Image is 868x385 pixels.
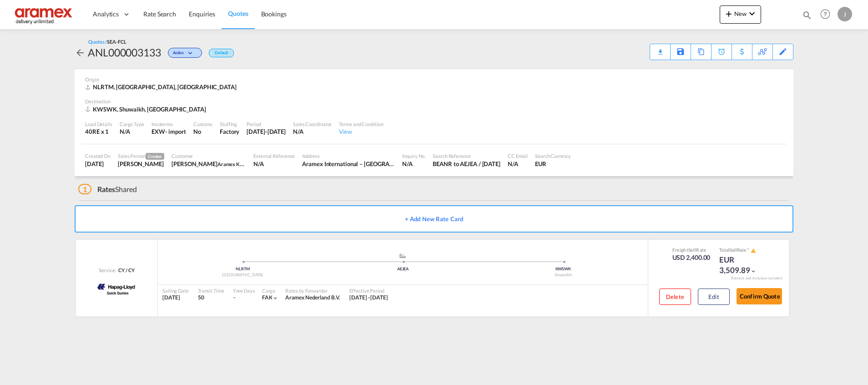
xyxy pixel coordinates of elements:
[433,152,500,159] div: Search Reference
[220,127,239,136] div: Factory Stuffing
[220,121,239,127] div: Stuffing
[802,10,812,20] md-icon: icon-magnify
[818,6,833,22] span: Help
[193,121,212,127] div: Customs
[161,45,204,60] div: Change Status Here
[173,50,186,59] span: Active
[233,294,235,302] div: -
[209,49,234,57] div: Default
[747,8,757,19] md-icon: icon-chevron-down
[96,276,138,299] img: Hapag-Lloyd Quick Quotes
[719,254,765,276] div: EUR 3,509.89
[818,6,838,23] div: Help
[535,160,571,168] div: EUR
[285,294,340,301] span: Aramex Nederland B.V.
[802,10,812,24] div: icon-magnify
[261,10,287,18] span: Bookings
[78,184,137,194] div: Shared
[75,47,86,58] md-icon: icon-arrow-left
[402,160,425,168] div: N/A
[483,272,643,278] div: Shuwaikh
[85,127,112,136] div: 40RE x 1
[120,121,144,127] div: Cargo Type
[198,287,224,294] div: Transit Time
[118,160,164,168] div: Janice Camporaso
[671,44,691,60] div: Save As Template
[339,121,383,127] div: Terms and Condition
[162,287,189,294] div: Sailing Date
[85,76,783,83] div: Origin
[88,45,161,60] div: ANL000003133
[483,266,643,272] div: KWSWK
[88,38,126,45] div: Quotes /SEA-FCL
[228,10,248,17] span: Quotes
[750,247,756,254] button: icon-alert
[189,10,215,18] span: Enquiries
[723,10,757,17] span: New
[151,121,186,127] div: Incoterms
[107,39,126,45] span: SEA-FCL
[233,287,255,294] div: Free Days
[323,266,483,272] div: AEJEA
[750,268,757,274] md-icon: icon-chevron-down
[85,121,112,127] div: Load Details
[85,105,208,113] div: KWSWK, Shuwaikh, Middle East
[172,160,246,168] div: Faida Kutty
[293,127,332,136] div: N/A
[402,152,425,159] div: Inquiry No.
[85,152,111,159] div: Created On
[746,247,750,253] span: Subject to Remarks
[118,152,164,160] div: Sales Person
[302,160,395,168] div: Aramex International – Kuwait
[659,289,691,305] button: Delete
[433,160,500,168] div: BEANR to AEJEA / 1 Sep 2025
[285,287,340,294] div: Rates by Forwarder
[151,127,165,136] div: EXW
[75,45,88,60] div: icon-arrow-left
[655,46,666,52] md-icon: icon-download
[285,294,340,302] div: Aramex Nederland B.V.
[349,287,388,294] div: Effective Period
[672,247,711,253] div: Freight Rate
[723,8,734,19] md-icon: icon-plus 400-fg
[143,10,176,18] span: Rate Search
[99,267,116,274] span: Service:
[162,272,323,278] div: [GEOGRAPHIC_DATA]
[349,294,388,301] span: [DATE] - [DATE]
[186,51,197,56] md-icon: icon-chevron-down
[78,184,91,194] span: 1
[198,294,224,302] div: 50
[724,276,789,281] div: Remark and Inclusion included
[737,288,782,304] button: Confirm Quote
[165,127,186,136] div: - import
[93,83,237,91] span: NLRTM, [GEOGRAPHIC_DATA], [GEOGRAPHIC_DATA]
[397,253,408,258] md-icon: assets/icons/custom/ship-fill.svg
[751,248,756,253] md-icon: icon-alert
[168,48,202,58] div: Change Status Here
[93,10,119,19] span: Analytics
[302,152,395,159] div: Address
[655,44,666,52] div: Quote PDF is not available at this time
[339,127,383,136] div: View
[253,160,295,168] div: N/A
[508,160,528,168] div: N/A
[272,295,278,301] md-icon: icon-chevron-down
[146,153,164,160] span: Creator
[162,266,323,272] div: NLRTM
[838,7,852,21] div: J
[720,5,761,24] button: icon-plus 400-fgNewicon-chevron-down
[349,294,388,302] div: 12 Sep 2025 - 30 Sep 2025
[719,247,765,254] div: Total Rate
[116,267,134,274] div: CY / CY
[535,152,571,159] div: Search Currency
[698,289,730,305] button: Edit
[193,127,212,136] div: No
[120,127,144,136] div: N/A
[247,121,286,127] div: Period
[172,152,246,159] div: Customer
[85,83,239,91] div: NLRTM, Rotterdam, Europe
[162,294,189,302] div: [DATE]
[262,294,273,301] span: FAK
[672,253,711,262] div: USD 2,400.00
[97,185,116,193] span: Rates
